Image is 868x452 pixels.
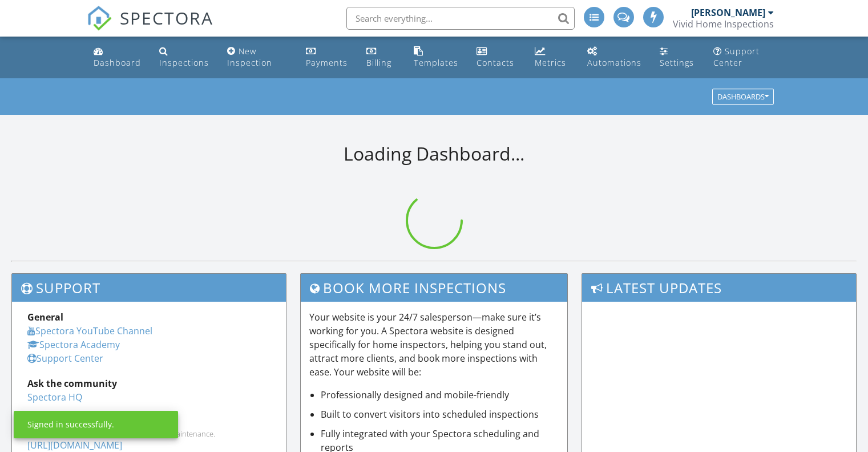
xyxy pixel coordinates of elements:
div: Vivid Home Inspections [673,18,774,30]
input: Search everything... [346,7,575,30]
div: Dashboard [94,57,141,68]
a: Support Center [709,41,779,74]
a: Inspections [155,41,213,74]
div: Billing [366,57,391,68]
a: Settings [655,41,699,74]
a: New Inspection [223,41,292,74]
a: Templates [409,41,463,74]
div: Dashboards [717,93,769,101]
li: Professionally designed and mobile-friendly [321,388,559,402]
div: Metrics [535,57,566,68]
div: Templates [414,57,458,68]
li: Built to convert visitors into scheduled inspections [321,407,559,421]
strong: General [27,311,63,323]
a: Contacts [472,41,520,74]
div: Support Center [713,46,760,68]
div: Inspections [159,57,209,68]
div: Automations [587,57,641,68]
a: Support Center [27,352,103,365]
h3: Book More Inspections [301,274,568,302]
h3: Support [12,274,286,302]
button: Dashboards [712,89,774,105]
span: SPECTORA [120,6,213,30]
a: Automations (Advanced) [583,41,646,74]
a: Spectora HQ [27,391,82,403]
img: The Best Home Inspection Software - Spectora [87,6,112,31]
div: Signed in successfully. [27,419,114,430]
a: Spectora YouTube Channel [27,325,152,337]
a: Payments [301,41,353,74]
div: Settings [660,57,694,68]
p: Your website is your 24/7 salesperson—make sure it’s working for you. A Spectora website is desig... [309,310,559,379]
a: Spectora Academy [27,338,120,351]
div: Ask the community [27,377,271,390]
div: Contacts [477,57,514,68]
a: SPECTORA [87,15,213,39]
a: Metrics [530,41,574,74]
a: Dashboard [89,41,146,74]
div: New Inspection [227,46,272,68]
div: [PERSON_NAME] [691,7,765,18]
h3: Latest Updates [582,274,856,302]
div: Payments [306,57,348,68]
a: Billing [362,41,400,74]
a: [URL][DOMAIN_NAME] [27,439,122,451]
div: Check system performance and scheduled maintenance. [27,429,271,438]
